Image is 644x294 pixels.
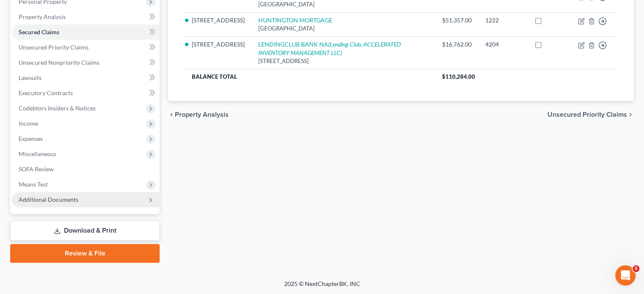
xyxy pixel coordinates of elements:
span: Expenses [19,135,43,142]
th: Balance Total [185,69,435,84]
span: Property Analysis [19,13,66,20]
span: Unsecured Priority Claims [19,44,88,51]
span: $110,284.00 [442,73,475,80]
span: Property Analysis [175,111,229,118]
div: [GEOGRAPHIC_DATA] [258,0,428,8]
span: Income [19,120,38,127]
a: Unsecured Priority Claims [12,40,160,55]
span: Means Test [19,181,48,188]
i: chevron_left [168,111,175,118]
span: Unsecured Nonpriority Claims [19,59,100,66]
a: Lawsuits [12,70,160,85]
div: [GEOGRAPHIC_DATA] [258,25,428,33]
span: Unsecured Priority Claims [547,111,627,118]
span: Executory Contracts [19,89,73,96]
span: Secured Claims [19,28,59,36]
span: 5 [633,265,639,272]
div: $16,762.00 [442,40,472,49]
span: Additional Documents [19,196,78,203]
span: Lawsuits [19,74,41,81]
div: $51,357.00 [442,16,472,25]
span: Miscellaneous [19,150,56,157]
button: chevron_left Property Analysis [168,111,229,118]
button: Unsecured Priority Claims chevron_right [547,111,634,118]
a: Property Analysis [12,9,160,25]
i: chevron_right [627,111,634,118]
a: Secured Claims [12,25,160,40]
a: SOFA Review [12,162,160,177]
i: (Lending Club, ACCELERATED INVENTORY MANAGEMENT LLC) [258,41,401,56]
span: SOFA Review [19,165,54,173]
span: Codebtors Insiders & Notices [19,104,96,112]
iframe: Intercom live chat [615,265,636,286]
a: HUNTINGTON MORTGAGE [258,16,332,24]
li: [STREET_ADDRESS] [192,40,245,49]
a: Executory Contracts [12,85,160,101]
a: Unsecured Nonpriority Claims [12,55,160,70]
div: 4204 [485,40,521,49]
a: Review & File [10,244,160,263]
li: [STREET_ADDRESS] [192,16,245,25]
div: [STREET_ADDRESS] [258,57,428,65]
a: LENDINGCLUB BANK NA(Lending Club, ACCELERATED INVENTORY MANAGEMENT LLC) [258,41,401,56]
a: Download & Print [10,221,160,241]
div: 1222 [485,16,521,25]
